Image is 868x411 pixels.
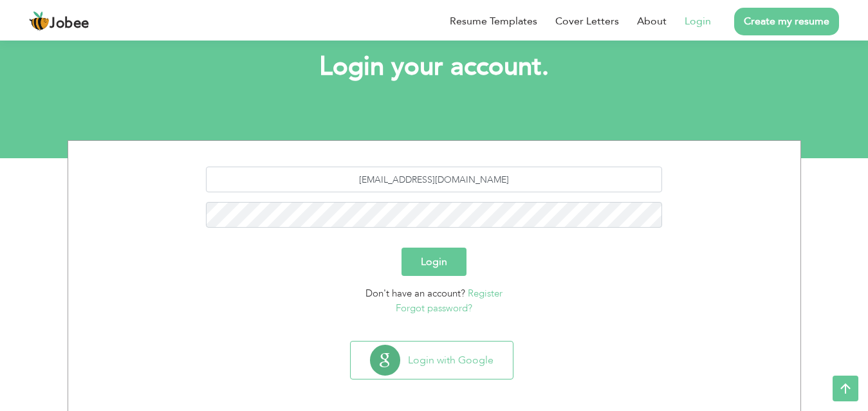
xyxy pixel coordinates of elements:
[396,302,472,315] a: Forgot password?
[206,167,662,192] input: Email
[29,11,89,32] a: Jobee
[637,14,667,29] a: About
[685,14,711,29] a: Login
[734,8,839,35] a: Create my resume
[450,14,537,29] a: Resume Templates
[50,17,89,31] span: Jobee
[365,287,465,300] span: Don't have an account?
[468,287,503,300] a: Register
[555,14,619,29] a: Cover Letters
[351,342,513,379] button: Login with Google
[29,11,50,32] img: jobee.io
[402,248,466,276] button: Login
[87,50,782,84] h1: Login your account.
